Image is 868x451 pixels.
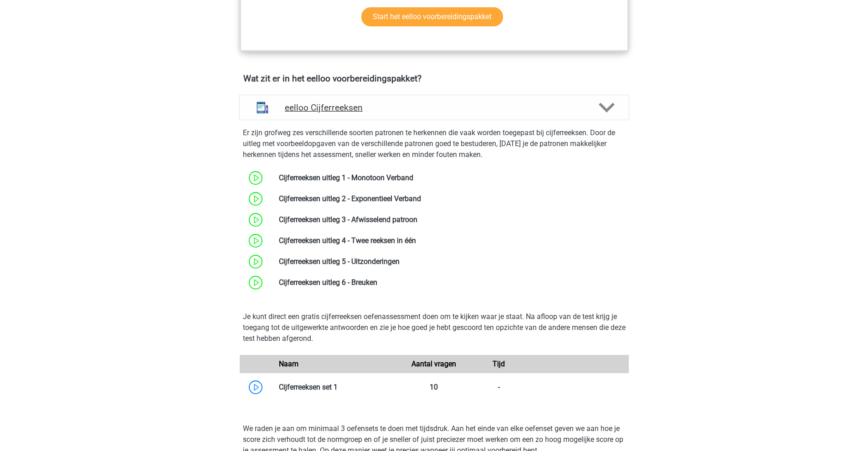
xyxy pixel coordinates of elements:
a: cijferreeksen eelloo Cijferreeksen [236,95,633,120]
div: Cijferreeksen uitleg 5 - Uitzonderingen [272,256,629,267]
div: Cijferreeksen uitleg 2 - Exponentieel Verband [272,193,629,204]
div: Cijferreeksen set 1 [272,382,402,393]
h4: Wat zit er in het eelloo voorbereidingspakket? [243,73,625,84]
div: Cijferreeksen uitleg 4 - Twee reeksen in één [272,235,629,246]
div: Cijferreeksen uitleg 3 - Afwisselend patroon [272,214,629,225]
a: Start het eelloo voorbereidingspakket [361,7,503,26]
img: cijferreeksen [251,96,274,119]
div: Tijd [467,359,531,370]
div: Cijferreeksen uitleg 6 - Breuken [272,277,629,288]
div: Aantal vragen [401,359,466,370]
div: Naam [272,359,402,370]
p: Je kunt direct een gratis cijferreeksen oefenassessment doen om te kijken waar je staat. Na afloo... [243,311,626,344]
p: Er zijn grofweg zes verschillende soorten patronen te herkennen die vaak worden toegepast bij cij... [243,127,626,160]
div: Cijferreeksen uitleg 1 - Monotoon Verband [272,172,629,183]
h4: eelloo Cijferreeksen [285,102,583,113]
